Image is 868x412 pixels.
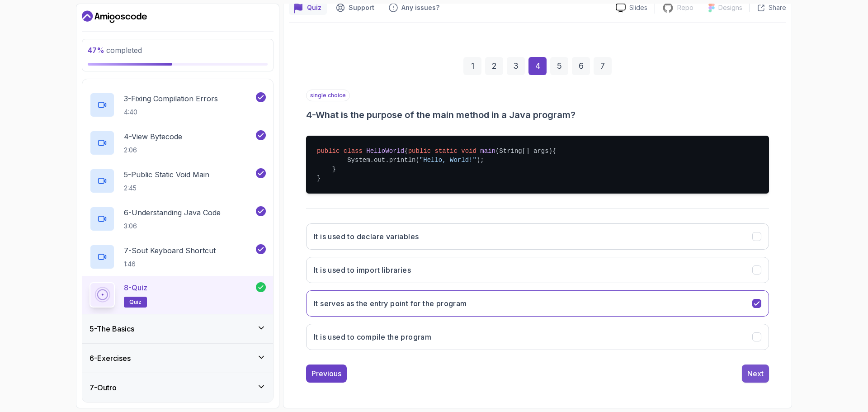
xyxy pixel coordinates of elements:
div: 4 [528,57,547,75]
p: 3 - Fixing Compilation Errors [124,93,218,104]
a: Dashboard [82,9,147,24]
h3: It is used to compile the program [314,331,431,342]
p: 4:40 [124,108,218,117]
button: 6-Exercises [82,344,273,373]
p: Share [769,3,786,12]
button: Feedback button [383,0,445,15]
p: 2:45 [124,184,209,193]
p: 1:46 [124,260,216,269]
h3: It is used to declare variables [314,231,419,242]
span: quiz [129,298,142,306]
p: 5 - Public Static Void Main [124,169,209,180]
h3: 6 - Exercises [90,353,131,364]
button: 5-The Basics [82,314,273,343]
button: Support button [330,0,380,15]
div: 2 [485,57,503,75]
p: 6 - Understanding Java Code [124,207,221,218]
span: static [435,147,458,155]
button: 8-Quizquiz [90,282,266,308]
div: 7 [594,57,612,75]
button: 7-Outro [82,373,273,402]
p: Designs [718,3,742,12]
div: 3 [507,57,525,75]
p: single choice [306,90,350,101]
p: Repo [677,3,693,12]
button: 7-Sout Keyboard Shortcut1:46 [90,244,266,270]
button: 3-Fixing Compilation Errors4:40 [90,92,266,118]
p: 8 - Quiz [124,282,147,293]
pre: { { System.out.println( ); } } [306,136,769,194]
span: "Hello, World!" [420,156,476,164]
button: Next [742,365,769,383]
p: Support [349,3,374,12]
span: 47 % [88,46,104,55]
span: main [480,147,495,155]
button: Share [750,3,786,12]
h3: 7 - Outro [90,382,117,393]
span: (String[] args) [495,147,552,155]
button: It is used to import libraries [306,257,769,283]
h3: 5 - The Basics [90,323,134,334]
div: 1 [463,57,481,75]
p: 4 - View Bytecode [124,131,182,142]
span: public [408,147,431,155]
p: Slides [629,3,647,12]
p: Quiz [307,3,321,12]
button: 5-Public Static Void Main2:45 [90,168,266,194]
div: Previous [311,368,341,379]
p: 3:06 [124,222,221,231]
h3: 4 - What is the purpose of the main method in a Java program? [306,109,769,121]
span: HelloWorld [366,147,404,155]
p: 7 - Sout Keyboard Shortcut [124,245,216,256]
span: public [317,147,340,155]
h3: It is used to import libraries [314,265,411,275]
button: quiz button [289,0,327,15]
button: 6-Understanding Java Code3:06 [90,206,266,232]
a: Slides [609,3,655,13]
span: class [344,147,363,155]
span: void [461,147,476,155]
button: Previous [306,365,347,383]
span: completed [88,46,142,55]
button: It is used to declare variables [306,223,769,250]
button: 4-View Bytecode2:06 [90,130,266,156]
p: 2:06 [124,146,182,155]
div: Next [747,368,764,379]
button: It is used to compile the program [306,324,769,350]
div: 6 [572,57,590,75]
h3: It serves as the entry point for the program [314,298,467,309]
button: It serves as the entry point for the program [306,290,769,317]
div: 5 [550,57,568,75]
p: Any issues? [401,3,439,12]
